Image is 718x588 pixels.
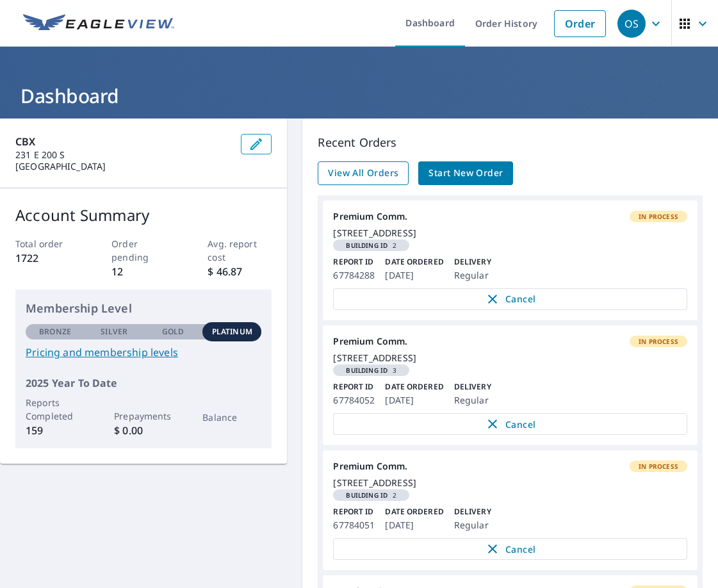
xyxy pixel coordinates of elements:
[333,227,687,239] div: [STREET_ADDRESS]
[114,423,173,438] p: $ 0.00
[26,423,85,438] p: 159
[333,477,687,489] div: [STREET_ADDRESS]
[111,264,175,279] p: 12
[385,518,443,533] p: [DATE]
[15,83,703,109] h1: Dashboard
[333,461,687,472] div: Premium Comm.
[323,200,698,320] a: Premium Comm.In Process[STREET_ADDRESS]Building ID2Report ID67784288Date Ordered[DATE]DeliveryReg...
[208,237,272,264] p: Avg. report cost
[385,381,443,393] p: Date Ordered
[323,325,698,445] a: Premium Comm.In Process[STREET_ADDRESS]Building ID3Report ID67784052Date Ordered[DATE]DeliveryReg...
[333,336,687,347] div: Premium Comm.
[15,161,231,172] p: [GEOGRAPHIC_DATA]
[333,288,687,310] button: Cancel
[454,506,491,518] p: Delivery
[454,393,491,408] p: Regular
[347,416,674,432] span: Cancel
[428,165,503,181] span: Start New Order
[631,337,686,346] span: In Process
[454,518,491,533] p: Regular
[318,134,703,151] p: Recent Orders
[15,134,231,149] p: CBX
[338,242,404,249] span: 2
[346,367,388,373] em: Building ID
[385,393,443,408] p: [DATE]
[26,396,85,423] p: Reports Completed
[347,541,674,557] span: Cancel
[202,411,261,424] p: Balance
[212,326,252,338] p: Platinum
[26,300,261,317] p: Membership Level
[454,381,491,393] p: Delivery
[385,268,443,283] p: [DATE]
[39,326,71,338] p: Bronze
[333,256,375,268] p: Report ID
[346,492,388,498] em: Building ID
[333,381,375,393] p: Report ID
[631,462,686,471] span: In Process
[26,345,261,360] a: Pricing and membership levels
[333,352,687,364] div: [STREET_ADDRESS]
[318,161,409,185] a: View All Orders
[385,256,443,268] p: Date Ordered
[333,538,687,560] button: Cancel
[338,492,404,498] span: 2
[15,149,231,161] p: 231 E 200 S
[323,450,698,570] a: Premium Comm.In Process[STREET_ADDRESS]Building ID2Report ID67784051Date Ordered[DATE]DeliveryReg...
[617,10,646,38] div: OS
[385,506,443,518] p: Date Ordered
[333,211,687,222] div: Premium Comm.
[333,268,375,283] p: 67784288
[333,413,687,435] button: Cancel
[23,14,174,33] img: EV Logo
[347,291,674,307] span: Cancel
[101,326,127,338] p: Silver
[338,367,404,373] span: 3
[333,518,375,533] p: 67784051
[15,250,79,266] p: 1722
[208,264,272,279] p: $ 46.87
[454,256,491,268] p: Delivery
[631,212,686,221] span: In Process
[333,393,375,408] p: 67784052
[15,204,272,227] p: Account Summary
[554,10,606,37] a: Order
[418,161,513,185] a: Start New Order
[346,242,388,249] em: Building ID
[114,409,173,423] p: Prepayments
[15,237,79,250] p: Total order
[333,506,375,518] p: Report ID
[26,375,261,391] p: 2025 Year To Date
[162,326,184,338] p: Gold
[111,237,175,264] p: Order pending
[328,165,398,181] span: View All Orders
[454,268,491,283] p: Regular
